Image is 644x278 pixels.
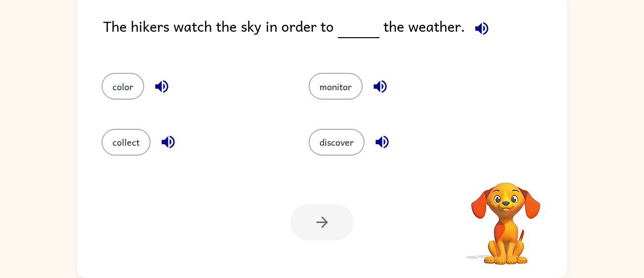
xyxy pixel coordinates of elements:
button: color [102,73,144,100]
div: The hikers watch the sky in order to the weather. [103,15,567,53]
button: discover [309,129,365,156]
video: Your browser must support playing .mp4 files to use Literably. Please try using another browser. [456,167,555,266]
button: monitor [309,73,363,100]
button: collect [102,129,151,156]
